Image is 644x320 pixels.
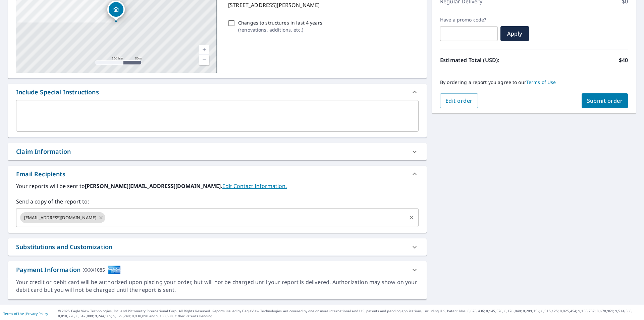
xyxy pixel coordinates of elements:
[83,265,105,274] div: XXXX1085
[228,1,416,9] p: [STREET_ADDRESS][PERSON_NAME]
[20,212,105,223] div: [EMAIL_ADDRESS][DOMAIN_NAME]
[16,147,71,156] div: Claim Information
[440,56,534,64] p: Estimated Total (USD):
[500,26,529,41] button: Apply
[8,261,427,278] div: Payment InformationXXXX1085cardImage
[58,309,641,319] p: © 2025 Eagle View Technologies, Inc. and Pictometry International Corp. All Rights Reserved. Repo...
[16,170,65,179] div: Email Recipients
[16,265,121,274] div: Payment Information
[8,84,427,100] div: Include Special Instructions
[582,93,628,108] button: Submit order
[3,312,48,316] p: |
[587,97,623,104] span: Submit order
[440,17,498,23] label: Have a promo code?
[108,265,121,274] img: cardImage
[26,311,48,316] a: Privacy Policy
[85,182,222,190] b: [PERSON_NAME][EMAIL_ADDRESS][DOMAIN_NAME].
[107,1,125,21] div: Dropped pin, building 1, Residential property, 9812 Meadowcroft Ln Montgomery Village, MD 20886
[238,19,322,26] p: Changes to structures in last 4 years
[440,79,628,85] p: By ordering a report you agree to our
[20,215,100,221] span: [EMAIL_ADDRESS][DOMAIN_NAME]
[8,143,427,160] div: Claim Information
[3,311,24,316] a: Terms of Use
[440,93,478,108] button: Edit order
[619,56,628,64] p: $40
[506,30,524,37] span: Apply
[8,166,427,182] div: Email Recipients
[199,45,209,55] a: Current Level 17, Zoom In
[222,182,287,190] a: EditContactInfo
[199,55,209,65] a: Current Level 17, Zoom Out
[526,79,556,85] a: Terms of Use
[16,197,419,205] label: Send a copy of the report to:
[16,242,112,252] div: Substitutions and Customization
[16,88,99,97] div: Include Special Instructions
[407,213,416,222] button: Clear
[16,278,419,294] div: Your credit or debit card will be authorized upon placing your order, but will not be charged unt...
[8,238,427,256] div: Substitutions and Customization
[445,97,473,104] span: Edit order
[238,26,322,33] p: ( renovations, additions, etc. )
[16,182,419,190] label: Your reports will be sent to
